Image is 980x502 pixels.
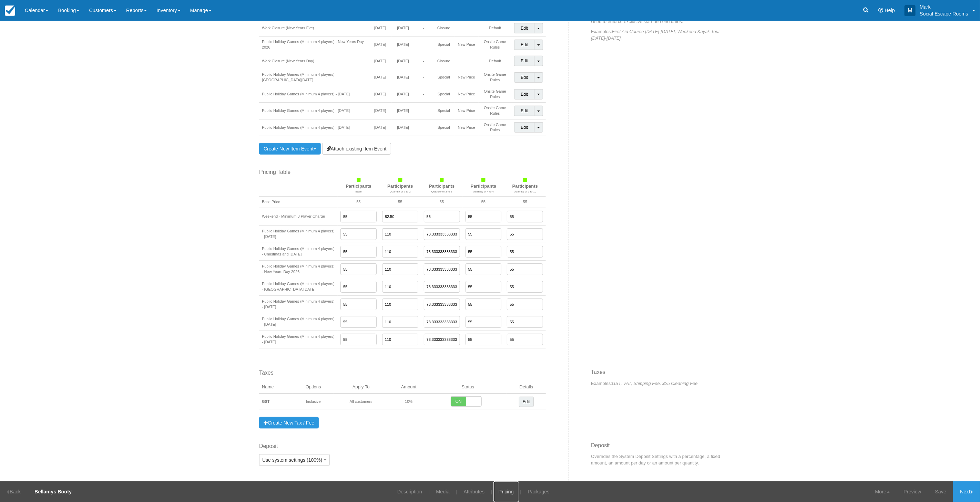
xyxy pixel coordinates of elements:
[591,28,721,41] p: Examples:
[5,6,15,16] img: checkfront-main-nav-mini-logo.png
[392,481,427,502] a: Description
[259,143,321,155] a: Create New Item Event
[293,394,334,410] td: Inclusive
[259,480,302,486] a: Additional options
[455,119,479,136] td: New Price
[519,397,534,407] a: Edit
[259,369,546,377] label: Taxes
[514,23,534,33] a: Edit
[514,89,534,100] a: Edit
[920,10,968,17] p: Social Escape Rooms
[368,69,392,86] td: [DATE]
[479,69,512,86] td: Onsite Game Rules
[392,36,414,53] td: [DATE]
[262,399,270,404] strong: GST
[382,190,418,194] div: Quantity of 2 to 2
[455,36,479,53] td: New Price
[259,36,368,53] td: Public Holiday Games (Minimum 4 players) - New Years Day 2026
[368,36,392,53] td: [DATE]
[507,381,546,394] th: Details
[259,208,338,226] td: Weekend - Minimum 3 Player Charge
[433,36,455,53] td: Special
[262,457,322,463] span: Use system settings (100%)
[414,119,433,136] td: -
[322,143,391,155] a: Attach existing Item Event
[591,453,721,466] p: Overrides the System Deposit Settings with a percentage, a fixed amount, an amount per day or an ...
[421,197,463,208] td: 55
[591,29,720,41] em: First Aid Course [DATE]-[DATE], Weekend Kayak Tour [DATE]-[DATE].
[458,481,490,502] a: Attributes
[259,296,338,313] td: Public Holiday Games (Minimum 4 players) - [DATE]
[259,69,368,86] td: Public Holiday Games (Minimum 4 players) - [GEOGRAPHIC_DATA][DATE]
[388,394,429,410] td: 10%
[334,394,388,410] td: All customers
[259,168,546,176] label: Pricing Table
[424,177,460,189] strong: Participants
[431,481,455,502] a: Media
[479,103,512,119] td: Onsite Game Rules
[591,18,721,25] p: Used to enforce exclusive start and end dates.
[379,197,421,208] td: 55
[463,197,504,208] td: 55
[479,86,512,102] td: Onsite Game Rules
[451,397,466,406] span: ON
[514,40,534,50] a: Edit
[897,481,928,502] a: Preview
[885,8,895,13] span: Help
[424,190,460,194] div: Quantity of 3 to 3
[259,278,338,296] td: Public Holiday Games (Minimum 4 players) - [GEOGRAPHIC_DATA][DATE]
[259,261,338,278] td: Public Holiday Games (Minimum 4 players) - New Years Day 2026
[920,3,968,10] p: Mark
[466,190,502,194] div: Quantity of 4 to 4
[479,36,512,53] td: Onsite Game Rules
[259,226,338,243] td: Public Holiday Games (Minimum 4 players) - [DATE]
[259,417,319,429] a: Create New Tax / Fee
[493,481,519,502] a: Pricing
[514,106,534,116] a: Edit
[338,197,379,208] td: 55
[433,53,455,69] td: Closure
[414,69,433,86] td: -
[591,380,721,387] p: Examples:
[514,56,534,66] a: Edit
[514,72,534,83] a: Edit
[259,20,368,36] td: Work Closure (New Years Eve)
[433,20,455,36] td: Closure
[507,177,543,189] strong: Participants
[259,119,368,136] td: Public Holiday Games (Minimum 4 players) - [DATE]
[504,197,546,208] td: 55
[34,489,72,494] strong: Bellamys Booty
[293,381,334,394] th: Options
[433,119,455,136] td: Special
[392,20,414,36] td: [DATE]
[340,190,377,194] div: Base
[392,119,414,136] td: [DATE]
[259,454,330,466] button: Use system settings (100%)
[433,86,455,102] td: Special
[259,442,546,450] label: Deposit
[392,103,414,119] td: [DATE]
[522,481,554,502] a: Packages
[259,381,293,394] th: Name
[368,119,392,136] td: [DATE]
[259,331,338,348] td: Public Holiday Games (Minimum 4 players) - [DATE]
[382,177,418,189] strong: Participants
[259,197,338,208] td: Base Price
[414,86,433,102] td: -
[591,369,721,380] h3: Taxes
[340,177,377,189] strong: Participants
[392,86,414,102] td: [DATE]
[334,381,388,394] th: Apply To
[455,103,479,119] td: New Price
[479,119,512,136] td: Onsite Game Rules
[481,397,497,406] span: OFF
[433,69,455,86] td: Special
[612,381,698,386] em: GST, VAT, Shipping Fee, $25 Cleaning Fee
[414,103,433,119] td: -
[466,177,502,189] strong: Participants
[429,381,507,394] th: Status
[368,86,392,102] td: [DATE]
[392,53,414,69] td: [DATE]
[928,481,953,502] a: Save
[455,86,479,102] td: New Price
